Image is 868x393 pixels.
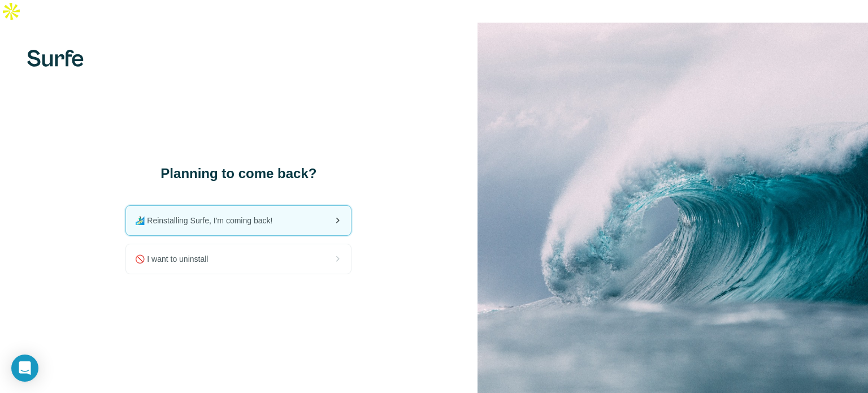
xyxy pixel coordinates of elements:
img: Surfe's logo [27,50,84,67]
span: 🚫 I want to uninstall [135,253,217,265]
span: 🏄🏻‍♂️ Reinstalling Surfe, I'm coming back! [135,215,281,226]
div: Open Intercom Messenger [11,355,38,382]
h1: Planning to come back? [125,165,351,183]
